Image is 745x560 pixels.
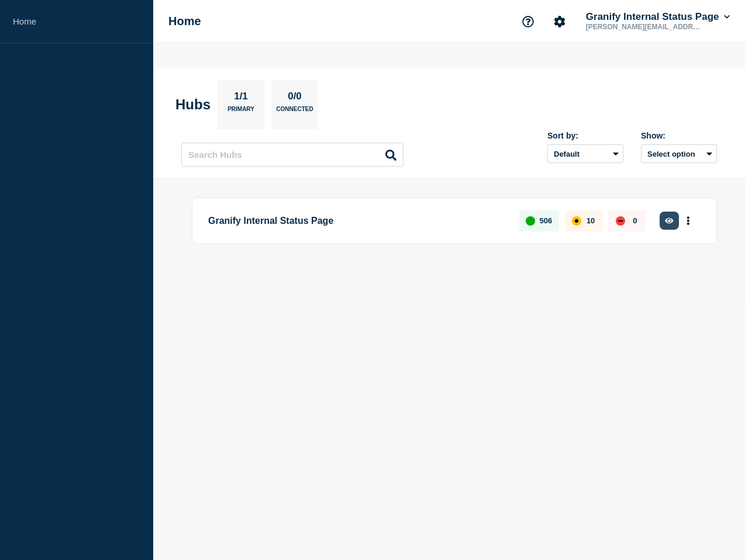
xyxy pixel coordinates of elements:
[284,91,306,106] p: 0/0
[516,9,540,34] button: Support
[641,131,717,140] div: Show:
[584,23,705,31] p: [PERSON_NAME][EMAIL_ADDRESS][PERSON_NAME][DOMAIN_NAME]
[230,91,253,106] p: 1/1
[181,143,403,167] input: Search Hubs
[208,210,506,231] p: Granify Internal Status Page
[681,210,696,231] button: More actions
[175,96,211,113] h2: Hubs
[276,106,313,118] p: Connected
[168,15,201,28] h1: Home
[547,144,623,163] select: Sort by
[227,106,254,118] p: Primary
[616,216,625,226] div: down
[641,144,717,163] button: Select option
[587,216,595,225] p: 10
[633,216,637,225] p: 0
[547,9,572,34] button: Account settings
[547,131,623,140] div: Sort by:
[526,216,535,226] div: up
[584,11,732,23] button: Granify Internal Status Page
[572,216,581,226] div: affected
[540,216,553,225] p: 506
